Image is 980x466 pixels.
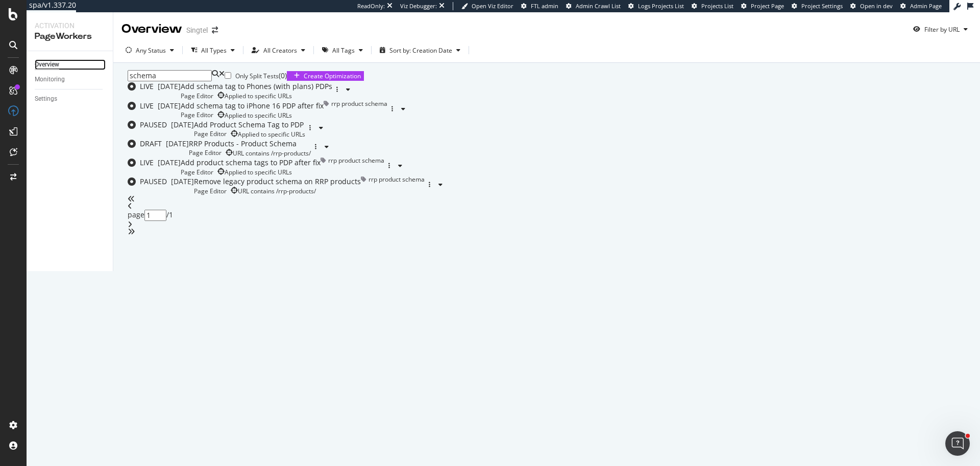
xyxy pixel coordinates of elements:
div: PAUSED [140,120,167,130]
button: Sort by: Creation Date [376,42,464,58]
a: Logs Projects List [628,2,684,10]
div: neutral label [194,188,227,194]
div: PageWorkers [35,31,105,42]
a: Open Viz Editor [461,2,513,10]
div: URL contains /rrp-products/ [238,187,316,195]
div: Activation [35,20,105,31]
a: Settings [35,94,106,104]
a: Admin Page [900,2,942,10]
span: Logs Projects List [638,2,684,10]
div: Remove legacy product schema on RRP products [194,176,361,187]
div: URL contains /rrp-products/ [233,149,311,158]
a: Projects List [692,2,733,10]
button: All Creators [248,42,309,58]
div: Any Status [136,46,166,55]
button: Create Optimization [287,71,364,81]
div: LIVE [140,81,154,92]
button: Filter by URL [909,21,972,37]
span: Page Editor [181,168,213,176]
div: ReadOnly: [357,2,385,10]
div: Add schema tag to Phones (with plans) PDPs [181,81,332,92]
a: Project Settings [792,2,843,10]
div: All Creators [263,46,297,55]
iframe: Intercom live chat [945,431,970,456]
span: Project Page [751,2,784,10]
div: [DATE] [158,158,181,172]
div: [DATE] [171,120,194,134]
span: Admin Page [910,2,942,10]
div: Applied to specific URLs [225,168,292,176]
div: neutral label [324,101,387,107]
div: [DATE] [158,81,181,96]
span: rrp product schema [328,156,384,165]
div: angle-left [128,203,966,210]
div: Sort by: Creation Date [389,46,452,55]
span: Admin Crawl List [576,2,621,10]
span: Page Editor [181,92,213,100]
div: arrow-right-arrow-left [212,27,218,34]
span: Open Viz Editor [472,2,513,10]
span: Project Settings [801,2,843,10]
div: Settings [35,94,57,104]
span: rrp product schema [331,99,387,108]
div: Applied to specific URLs [225,92,292,100]
span: Page Editor [194,187,227,195]
div: Overview [121,20,182,38]
div: All Tags [332,46,355,55]
span: Page Editor [189,148,222,157]
div: Only Split Tests [235,72,279,80]
div: LIVE [140,158,154,168]
a: Project Page [741,2,784,10]
span: Page Editor [194,129,227,138]
span: Projects List [701,2,733,10]
a: Monitoring [35,74,106,85]
div: neutral label [181,93,213,99]
div: page / 1 [128,210,966,221]
div: ( 0 ) [279,71,287,81]
div: [DATE] [166,139,189,153]
div: [DATE] [171,176,194,191]
div: neutral label [321,158,384,164]
div: neutral label [361,176,425,183]
button: All Types [187,42,239,58]
div: Create Optimization [304,72,361,80]
div: Applied to specific URLs [225,111,292,120]
button: Any Status [121,42,178,58]
div: angles-left [128,195,966,203]
div: DRAFT [140,139,162,149]
div: neutral label [194,131,227,137]
div: Singtel [186,25,208,35]
div: Add Product Schema Tag to PDP [194,120,305,130]
div: RRP Products - Product Schema [189,139,311,149]
span: Page Editor [181,110,213,119]
a: FTL admin [521,2,558,10]
a: Overview [35,59,106,70]
div: Overview [35,59,59,70]
div: angles-right [128,228,966,235]
span: Open in dev [860,2,893,10]
button: All Tags [318,42,367,58]
div: PAUSED [140,176,167,187]
div: neutral label [181,169,213,175]
span: FTL admin [531,2,558,10]
div: neutral label [189,150,222,156]
div: Viz Debugger: [400,2,437,10]
div: Applied to specific URLs [238,130,305,139]
div: Add schema tag to iPhone 16 PDP after fix [181,101,324,111]
input: Search an Optimization [128,70,212,81]
div: Add product schema tags to PDP after fix [181,158,321,168]
div: [DATE] [158,101,181,115]
div: All Types [201,46,227,55]
a: Open in dev [850,2,893,10]
div: neutral label [181,112,213,118]
span: rrp product schema [369,175,425,184]
div: Monitoring [35,74,65,85]
div: Filter by URL [924,25,960,34]
div: angle-right [128,221,966,228]
div: LIVE [140,101,154,111]
a: Admin Crawl List [566,2,621,10]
